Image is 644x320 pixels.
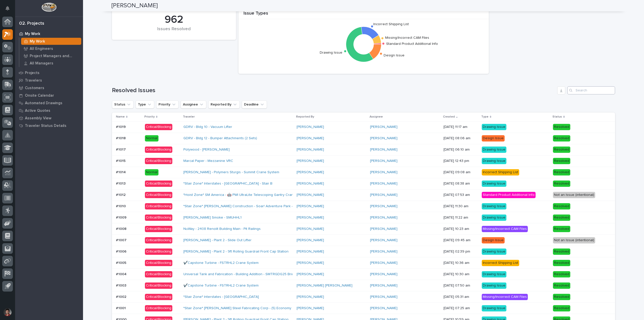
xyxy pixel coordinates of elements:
button: Notifications [2,3,13,14]
p: [DATE] 05:31 am [444,295,478,299]
button: Assignee [181,100,206,109]
a: *Stair Zone* Interstates - [GEOGRAPHIC_DATA] - Stair B [183,182,272,186]
a: [PERSON_NAME] [297,148,324,152]
p: My Work [30,39,45,44]
div: Critical/Blocking [145,237,172,243]
div: Resolved [553,135,570,141]
a: [PERSON_NAME] [297,272,324,276]
p: #1006 [116,248,128,254]
div: Incorrect Shipping List [482,169,519,175]
button: Status [112,100,134,109]
a: Marcal Paper - Mezzanine VRC [183,159,233,163]
a: [PERSON_NAME] [370,250,397,254]
p: [DATE] 02:39 pm [444,250,478,254]
p: #1007 [116,237,128,242]
div: Drawing Issue [482,305,506,311]
p: Travelers [25,78,42,83]
div: Resolved [553,158,570,164]
tr: #1008#1008 Critical/BlockingNuWay - 2408 Renolit Building Main - Pit Railings [PERSON_NAME] [PERS... [112,223,615,235]
tr: #1009#1009 Critical/Blocking[PERSON_NAME] Smoke - SMUHHL1 [PERSON_NAME] [PERSON_NAME] [DATE] 11:2... [112,212,615,223]
a: My Work [15,30,83,38]
p: My Work [25,32,40,36]
a: Universal Tank and Fabrication - Building Addition - SMTRGDG25 Bridges [183,272,300,276]
a: [PERSON_NAME] - Plant 2 - Slide Out Lifter [183,238,252,242]
a: *Stair Zone* [PERSON_NAME] Steel Fabricating Corp - (5) Economy Crossover Stairs [183,306,319,310]
div: Resolved [553,305,570,311]
div: Drawing Issue [482,248,506,255]
button: Reported By [208,100,240,109]
text: Standard Product Additional Info [386,42,438,46]
p: #1017 [116,147,127,152]
p: [DATE] 07:50 am [444,283,478,288]
p: Assignee [370,114,383,120]
div: Resolved [553,248,570,255]
div: Critical/Blocking [145,181,172,187]
div: Resolved [553,147,570,153]
a: [PERSON_NAME] [370,159,397,163]
a: [PERSON_NAME] - Polymers Sturgis - Summit Crane System [183,170,279,174]
tr: #1007#1007 Critical/Blocking[PERSON_NAME] - Plant 2 - Slide Out Lifter [PERSON_NAME] [PERSON_NAME... [112,235,615,246]
p: Onsite Calendar [25,93,54,98]
a: [PERSON_NAME] [370,170,397,174]
a: *Stair Zone* [PERSON_NAME] Construction - Soar! Adventure Park - Ramp Guardrailing [183,204,323,208]
div: Incorrect Shipping List [482,260,519,266]
button: Deadline [242,100,267,109]
p: Traveler Status Details [25,124,66,128]
a: *Hoist Zone* SM America - 🤖 PWI UltraLite Telescoping Gantry Crane (12' – 16' HUB Range) [183,193,331,197]
div: Resolved [553,124,570,130]
h1: Resolved Issues [112,87,555,94]
tr: #1019#1019 Critical/BlockingGDRV - Bldg 10 - Vacuum Lifter [PERSON_NAME] [PERSON_NAME] [DATE] 11:... [112,121,615,133]
div: Drawing Issue [482,181,506,187]
a: [PERSON_NAME] [PERSON_NAME] [297,283,352,288]
p: #1010 [116,203,127,208]
p: [DATE] 12:43 pm [444,159,478,163]
tr: #1003#1003 Critical/Blocking✔️Capstone Turbine - FSTRHL2 Crane System [PERSON_NAME] [PERSON_NAME]... [112,280,615,291]
p: [DATE] 11:30 am [444,204,478,208]
div: Notifications [6,6,13,14]
p: [DATE] 11:17 am [444,125,478,129]
a: [PERSON_NAME] [297,193,324,197]
div: Not an Issue (intentional) [553,192,595,198]
div: Issues Resolved [120,26,227,37]
text: Design Issue [384,54,405,57]
p: [DATE] 08:06 am [444,136,478,140]
p: Customers [25,86,44,90]
a: *Stair Zone* Interstates - [GEOGRAPHIC_DATA] [183,295,259,299]
div: Resolved [553,203,570,209]
div: Resolved [553,181,570,187]
p: Automated Drawings [25,101,62,105]
button: users-avatar [2,307,13,317]
a: [PERSON_NAME] [370,238,397,242]
p: [DATE] 08:38 am [444,182,478,186]
a: [PERSON_NAME] [370,216,397,220]
p: #1009 [116,215,128,220]
text: Drawing Issue [320,51,342,54]
a: Customers [15,84,83,92]
a: [PERSON_NAME] [297,261,324,265]
div: Critical/Blocking [145,147,172,153]
div: Not an Issue (intentional) [553,237,595,243]
p: All Engineers [30,47,53,51]
a: ✔️Capstone Turbine - FSTRHL2 Crane System [183,261,259,265]
div: Resolved [553,271,570,277]
a: NuWay - 2408 Renolit Building Main - Pit Railings [183,227,261,231]
div: Critical/Blocking [145,294,172,300]
p: [DATE] 07:25 am [444,306,478,310]
div: Critical/Blocking [145,305,172,311]
tr: #1014#1014 Normal[PERSON_NAME] - Polymers Sturgis - Summit Crane System [PERSON_NAME] [PERSON_NAM... [112,167,615,178]
div: Design Issue [482,237,505,243]
p: Reported By [296,114,314,120]
button: Priority [156,100,179,109]
p: #1001 [116,305,127,310]
p: All Managers [30,61,53,66]
div: Standard Product Additional Info [482,192,536,198]
div: Critical/Blocking [145,226,172,232]
p: #1002 [116,294,127,299]
a: All Engineers [19,45,83,52]
a: [PERSON_NAME] Smoke - SMUHHL1 [183,216,242,220]
img: Workspace Logo [42,3,56,12]
a: [PERSON_NAME] [297,125,324,129]
p: [DATE] 09:45 am [444,238,478,242]
a: GDRV - Bldg 12 - Bumper Attachments (2 Sets) [183,136,257,140]
a: [PERSON_NAME] [370,227,397,231]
